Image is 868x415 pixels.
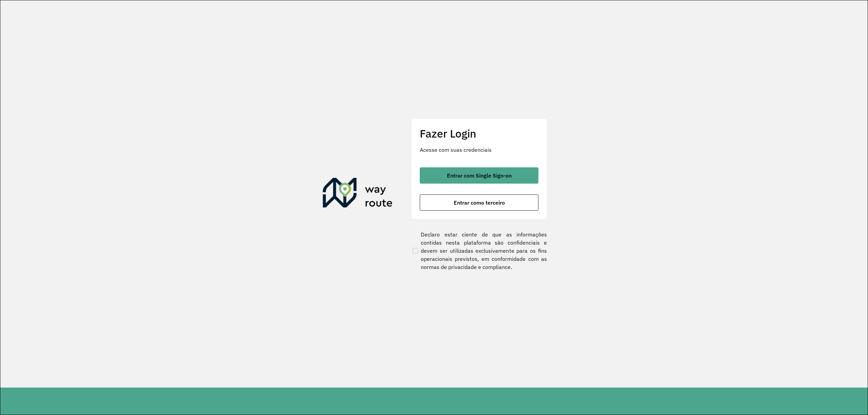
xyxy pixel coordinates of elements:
img: Roteirizador AmbevTech [323,178,393,210]
span: Entrar como terceiro [454,200,505,205]
span: Entrar com Single Sign-on [447,173,512,178]
h2: Fazer Login [420,127,538,140]
button: button [420,194,538,211]
label: Declaro estar ciente de que as informações contidas nesta plataforma são confidenciais e devem se... [411,230,547,271]
button: button [420,167,538,184]
p: Acesse com suas credenciais [420,146,538,154]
